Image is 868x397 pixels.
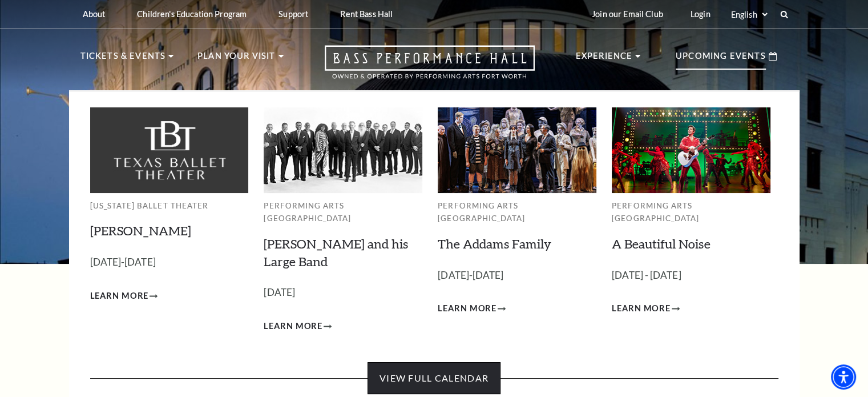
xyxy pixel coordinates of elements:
[831,364,856,390] div: Accessibility Menu
[90,254,249,271] p: [DATE]-[DATE]
[264,319,322,334] span: Learn More
[278,9,308,19] p: Support
[438,107,596,193] img: taf-meganav-279x150.jpg
[197,49,276,70] p: Plan Your Visit
[80,49,166,70] p: Tickets & Events
[612,236,710,251] a: A Beautiful Noise
[438,267,596,284] p: [DATE]-[DATE]
[264,199,422,225] p: Performing Arts [GEOGRAPHIC_DATA]
[264,107,422,193] img: lll-meganav-279x150.jpg
[264,319,332,334] a: Learn More Lyle Lovett and his Large Band
[90,199,249,212] p: [US_STATE] Ballet Theater
[83,9,106,19] p: About
[612,267,770,284] p: [DATE] - [DATE]
[438,302,496,316] span: Learn More
[368,362,500,394] a: View Full Calendar
[438,199,596,225] p: Performing Arts [GEOGRAPHIC_DATA]
[137,9,247,19] p: Children's Education Program
[612,107,770,193] img: abn-meganav-279x150.jpg
[612,302,680,316] a: Learn More A Beautiful Noise
[438,236,551,251] a: The Addams Family
[90,223,191,238] a: [PERSON_NAME]
[340,9,393,19] p: Rent Bass Hall
[90,107,249,193] img: tbt_grey_mega-nav-individual-block_279x150.jpg
[729,9,769,20] select: Select:
[264,284,422,301] p: [DATE]
[438,302,506,316] a: Learn More The Addams Family
[576,49,633,70] p: Experience
[90,289,149,303] span: Learn More
[612,302,671,316] span: Learn More
[264,236,408,269] a: [PERSON_NAME] and his Large Band
[90,289,158,303] a: Learn More Peter Pan
[612,199,770,225] p: Performing Arts [GEOGRAPHIC_DATA]
[676,49,766,70] p: Upcoming Events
